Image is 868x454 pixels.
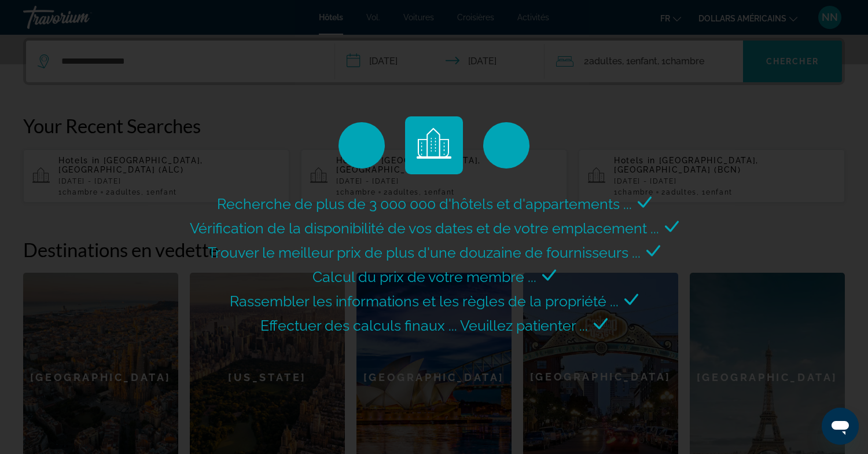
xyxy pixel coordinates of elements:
span: Vérification de la disponibilité de vos dates et de votre emplacement ... [190,219,659,237]
span: Recherche de plus de 3 000 000 d'hôtels et d'appartements ... [217,195,632,213]
span: Calcul du prix de votre membre ... [312,268,536,285]
span: Trouver le meilleur prix de plus d'une douzaine de fournisseurs ... [208,244,641,261]
span: Effectuer des calculs finaux ... Veuillez patienter ... [260,317,588,334]
iframe: Bouton de lancement de la fenêtre de messagerie [822,408,859,445]
span: Rassembler les informations et les règles de la propriété ... [230,292,619,310]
